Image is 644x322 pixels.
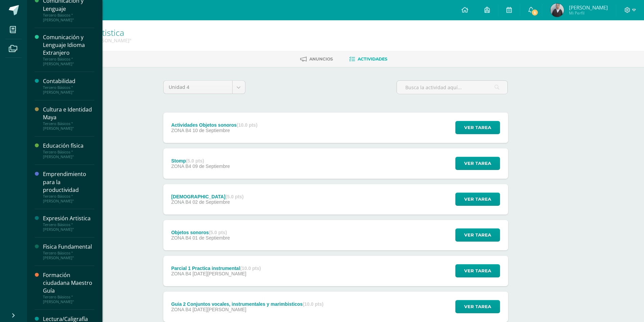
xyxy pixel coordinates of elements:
span: ZONA B4 [171,199,191,205]
div: Cultura e Identidad Maya [43,106,94,121]
a: Actividades [349,54,387,65]
span: [DATE][PERSON_NAME] [192,271,246,276]
button: Ver tarea [455,228,500,242]
span: 09 de Septiembre [192,164,230,169]
div: Guia 2 Conjuntos vocales, instrumentales y marimbisticos [171,301,323,307]
div: Fìsica Fundamental [43,243,94,251]
img: ced871c4d8afffd3d6071e8a432de293.png [550,3,564,17]
span: Ver tarea [464,229,491,241]
button: Ver tarea [455,157,500,170]
a: Emprendimiento para la productividadTercero Básicos "[PERSON_NAME]" [43,170,94,203]
div: Educación física [43,142,94,150]
span: [PERSON_NAME] [569,4,608,11]
span: Mi Perfil [569,10,608,16]
span: Anuncios [309,56,333,61]
span: ZONA B4 [171,128,191,133]
div: Formación ciudadana Maestro Guía [43,271,94,295]
div: Contabilidad [43,77,94,85]
span: 01 de Septiembre [192,235,230,241]
button: Ver tarea [455,121,500,134]
span: Ver tarea [464,157,491,170]
strong: (5.0 pts) [225,194,244,199]
div: Stomp [171,158,230,164]
span: ZONA B4 [171,307,191,312]
span: ZONA B4 [171,271,191,276]
a: Expresión ArtisticaTercero Básicos "[PERSON_NAME]" [43,215,94,232]
div: Comunicación y Lenguaje Idioma Extranjero [43,33,94,57]
a: Cultura e Identidad MayaTercero Básicos "[PERSON_NAME]" [43,106,94,131]
a: Fìsica FundamentalTercero Básicos "[PERSON_NAME]" [43,243,94,260]
span: 10 de Septiembre [192,128,230,133]
a: Unidad 4 [164,81,245,94]
div: Tercero Básicos "[PERSON_NAME]" [43,194,94,203]
span: Ver tarea [464,265,491,277]
div: Actividades Objetos sonoros [171,122,257,128]
div: Expresión Artistica [43,215,94,222]
span: Ver tarea [464,193,491,205]
a: Anuncios [300,54,333,65]
span: 02 de Septiembre [192,199,230,205]
strong: (5.0 pts) [186,158,204,164]
span: 5 [531,9,539,16]
a: Comunicación y Lenguaje Idioma ExtranjeroTercero Básicos "[PERSON_NAME]" [43,33,94,66]
a: ContabilidadTercero Básicos "[PERSON_NAME]" [43,77,94,95]
div: [DEMOGRAPHIC_DATA] [171,194,243,199]
div: Tercero Básicos "[PERSON_NAME]" [43,150,94,159]
span: [DATE][PERSON_NAME] [192,307,246,312]
span: Ver tarea [464,121,491,134]
span: Ver tarea [464,300,491,313]
button: Ver tarea [455,264,500,277]
strong: (5.0 pts) [209,230,227,235]
div: Objetos sonoros [171,230,230,235]
button: Ver tarea [455,193,500,206]
a: Formación ciudadana Maestro GuíaTercero Básicos "[PERSON_NAME]" [43,271,94,304]
span: Actividades [358,56,387,61]
div: Emprendimiento para la productividad [43,170,94,194]
strong: (10.0 pts) [303,301,323,307]
div: Tercero Básicos "[PERSON_NAME]" [43,13,94,22]
span: Unidad 4 [169,81,227,94]
span: ZONA B4 [171,164,191,169]
button: Ver tarea [455,300,500,313]
div: Tercero Básicos "[PERSON_NAME]" [43,85,94,95]
div: Tercero Básicos "[PERSON_NAME]" [43,251,94,260]
div: Parcial 1 Practica instrumental [171,266,261,271]
strong: (10.0 pts) [237,122,257,128]
div: Tercero Básicos "[PERSON_NAME]" [43,121,94,131]
div: Tercero Básicos "[PERSON_NAME]" [43,222,94,232]
a: Educación físicaTercero Básicos "[PERSON_NAME]" [43,142,94,159]
strong: (10.0 pts) [240,266,261,271]
div: Tercero Básicos "[PERSON_NAME]" [43,295,94,304]
span: ZONA B4 [171,235,191,241]
input: Busca la actividad aquí... [397,81,507,94]
div: Tercero Básicos "[PERSON_NAME]" [43,57,94,66]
